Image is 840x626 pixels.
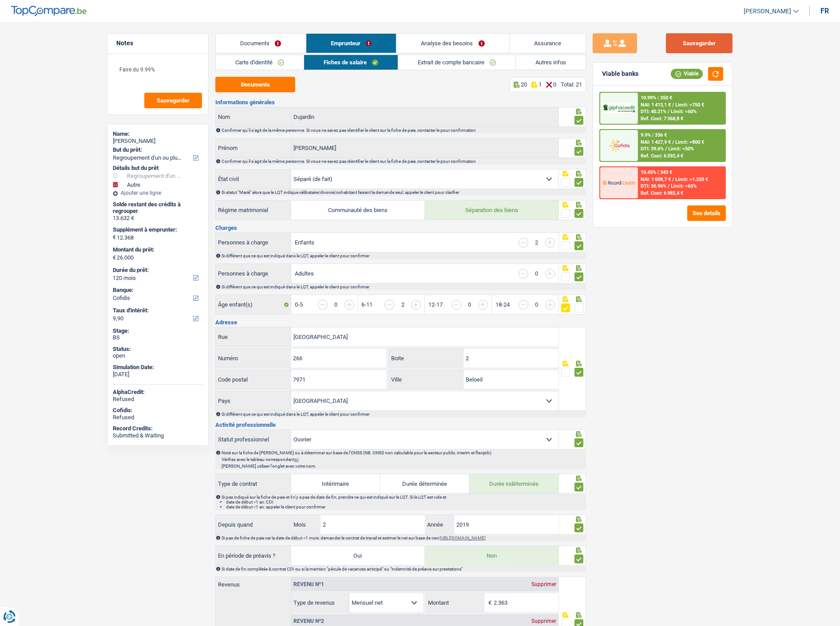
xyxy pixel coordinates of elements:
div: Ref. Cost: 6 982,4 € [641,190,683,196]
span: Limit: >750 € [675,102,704,108]
div: Supprimer [529,582,559,587]
span: € [484,593,494,612]
img: Cofidis [602,137,635,154]
span: / [672,102,674,108]
span: Limit: <60% [671,109,697,114]
label: Communauté des biens [291,201,425,220]
div: Refused [113,396,203,403]
a: Carte d'identité [216,55,304,70]
img: TopCompare Logo [11,6,87,16]
p: 0 [553,81,556,88]
input: AAAA [454,515,559,534]
label: Code postal [216,370,291,389]
a: [PERSON_NAME] [737,4,799,19]
span: DTI: 40.21% [641,109,666,114]
label: Revenus [216,577,291,587]
input: MM [321,515,425,534]
span: € [113,234,116,241]
span: Limit: <65% [671,183,697,189]
span: / [672,177,674,182]
a: ici [294,457,298,462]
span: NAI: 1 427,9 € [641,139,671,145]
div: Submitted & Waiting [113,432,203,439]
span: NAI: 1 413,1 € [641,102,671,108]
div: Si statut "Marié" alors que le LQT indique célibataire/divorcé/cohabitant faisant la demande seul... [222,190,585,195]
div: 10.99% | 350 € [641,95,672,101]
label: Boite [389,349,464,368]
div: Record Credits: [113,425,203,432]
label: Personnes à charge [216,233,291,252]
div: Si date de fin complétée & contrat CDI ou si la mention "pécule de vacances anticipé" ou "indemni... [222,567,585,571]
img: AlphaCredit [602,103,635,114]
label: Montant du prêt: [113,246,201,253]
div: Solde restant des crédits à regrouper [113,201,203,215]
div: Stage: [113,327,203,335]
p: 20 [521,81,527,88]
h3: Activité professionnelle [215,422,586,428]
div: Supprimer [529,618,559,624]
span: Limit: <50% [668,146,694,152]
button: See details [687,205,726,221]
span: € [113,254,116,261]
label: Adultes [295,271,314,276]
span: DTI: 39.6% [641,146,664,152]
div: Viable banks [602,70,638,78]
div: AlphaCredit: [113,389,203,396]
div: Simulation Date: [113,364,203,371]
button: Documents [215,77,295,92]
div: 0 [533,271,541,276]
label: Type de contrat [216,477,291,491]
label: Personnes à charge [216,264,291,283]
button: Sauvegarder [144,93,202,108]
div: Status: [113,346,203,353]
img: Record Credits [602,174,635,191]
div: [PERSON_NAME] [113,138,203,145]
label: Oui [291,546,425,565]
label: Type de revenus [291,593,349,612]
div: Si pas de fiche de paie car la date de début <1 mois: demander le contrat de travail et estimer l... [222,535,585,540]
li: date de début <1 an: appeler le client pour confirmer [226,504,585,509]
label: Prénom [216,138,291,157]
span: Sauvegarder [157,98,190,103]
div: Confirmer qu'il s'agit de la même personne. Si vous ne savez pas identifier le client sur la fich... [222,159,585,164]
div: Ajouter une ligne [113,190,203,196]
a: Analyse des besoins [396,34,509,53]
span: DTI: 36.96% [641,183,666,189]
div: Détails but du prêt [113,165,203,172]
label: Durée déterminée [380,474,470,493]
label: Régime matrimonial [216,203,291,217]
div: 13.632 € [113,215,203,222]
label: Nom [216,107,291,126]
label: Rue [216,327,291,346]
h5: Notes [116,39,199,47]
span: NAI: 1 608,7 € [641,177,671,182]
div: Viable [671,69,703,79]
p: 1 [539,81,542,88]
label: Durée du prêt: [113,267,201,274]
div: Ref. Cost: 7 368,8 € [641,116,683,122]
span: Limit: >1.233 € [675,177,708,182]
span: Limit: >800 € [675,139,704,145]
p: Noté sur la fiche de [PERSON_NAME] ou à déterminer sur base de l'ONSS (NB. ONSS non calculable po... [222,450,585,455]
a: Extrait de compte bancaire [398,55,515,70]
div: [DATE] [113,371,203,378]
div: 2 [533,240,541,245]
div: Refused [113,414,203,421]
label: Statut professionnel [216,430,291,449]
a: Emprunteur [306,34,396,53]
span: / [668,183,670,189]
div: Revenu nº1 [291,582,326,587]
a: [URL][DOMAIN_NAME] [440,535,486,540]
div: Cofidis: [113,407,203,414]
label: Ville [389,370,464,389]
label: Pays [216,391,291,410]
label: Âge enfant(s) [216,295,291,314]
label: Banque: [113,287,201,294]
div: Si pas indiqué sur la fiche de paie et il n'y a pas de date de fin, prendre ce qui est indiqué su... [222,495,585,509]
label: Enfants [295,240,314,245]
label: But du prêt: [113,146,201,154]
div: Revenu nº2 [291,618,326,624]
span: [PERSON_NAME] [744,8,791,15]
label: Année [425,515,454,534]
div: fr [820,7,829,15]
